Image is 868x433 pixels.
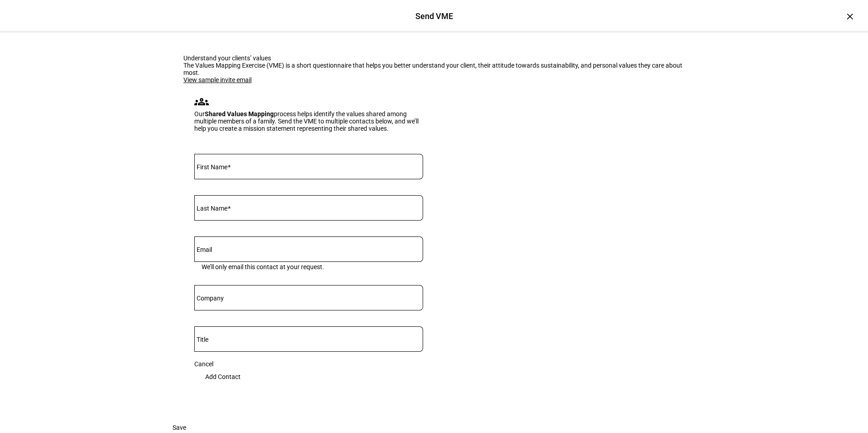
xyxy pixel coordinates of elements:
[197,246,212,253] mat-label: Email
[194,94,209,109] mat-icon: groups
[197,336,208,343] mat-label: Title
[197,163,227,171] mat-label: First Name
[205,110,274,118] b: Shared Values Mapping
[183,62,685,76] div: The Values Mapping Exercise (VME) is a short questionnaire that helps you better understand your ...
[843,9,857,24] div: ×
[197,205,227,212] mat-label: Last Name
[202,262,324,271] mat-hint: We’ll only email this contact at your request.
[194,360,423,368] div: Cancel
[194,110,423,132] div: Our process helps identify the values shared among multiple members of a family. Send the VME to ...
[183,54,685,62] div: Understand your clients’ values
[197,295,224,302] mat-label: Company
[183,76,252,84] a: View sample invite email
